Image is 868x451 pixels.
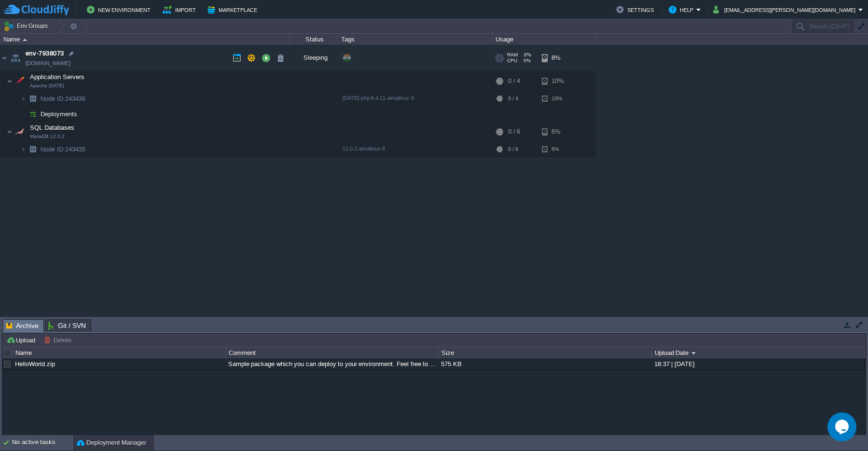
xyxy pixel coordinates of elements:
[542,91,573,106] div: 10%
[30,83,64,89] span: Apache [DATE]
[493,34,595,45] div: Usage
[41,95,65,102] span: Node ID:
[29,123,76,132] span: SQL Databases
[13,122,27,141] img: AMDAwAAAACH5BAEAAAAALAAAAAABAAEAAAICRAEAOw==
[26,107,40,122] img: AMDAwAAAACH5BAEAAAAALAAAAAABAAEAAAICRAEAOw==
[15,360,55,368] a: HelloWorld.zip
[1,34,289,45] div: Name
[23,39,27,41] img: AMDAwAAAACH5BAEAAAAALAAAAAABAAEAAAICRAEAOw==
[6,336,38,344] button: Upload
[507,52,518,58] span: RAM
[522,52,531,58] span: 0%
[40,145,87,153] a: Node ID:243435
[40,95,87,103] span: 243436
[87,4,153,15] button: New Environment
[542,45,573,71] div: 8%
[13,71,27,91] img: AMDAwAAAACH5BAEAAAAALAAAAAABAAEAAAICRAEAOw==
[542,71,573,91] div: 10%
[713,4,858,15] button: [EMAIL_ADDRESS][PERSON_NAME][DOMAIN_NAME]
[507,58,517,64] span: CPU
[207,4,260,15] button: Marketplace
[12,435,72,451] div: No active tasks
[20,142,26,157] img: AMDAwAAAACH5BAEAAAAALAAAAAABAAEAAAICRAEAOw==
[163,4,199,15] button: Import
[652,358,864,369] div: 18:37 | [DATE]
[7,122,13,141] img: AMDAwAAAACH5BAEAAAAALAAAAAABAAEAAAICRAEAOw==
[3,19,51,33] button: Env Groups
[41,146,65,153] span: Node ID:
[508,142,518,157] div: 0 / 6
[26,58,70,68] a: [DOMAIN_NAME]
[439,358,650,369] div: 575 KB
[3,4,69,16] img: CloudJiffy
[0,45,8,71] img: AMDAwAAAACH5BAEAAAAALAAAAAABAAEAAAICRAEAOw==
[29,124,76,131] a: SQL DatabasesMariaDB 12.0.2
[26,49,64,58] a: env-7938073
[9,45,22,71] img: AMDAwAAAACH5BAEAAAAALAAAAAABAAEAAAICRAEAOw==
[44,336,74,344] button: Delete
[508,91,518,106] div: 0 / 4
[20,107,26,122] img: AMDAwAAAACH5BAEAAAAALAAAAAABAAEAAAICRAEAOw==
[343,146,385,151] span: 12.0.2-almalinux-9
[542,142,573,157] div: 6%
[40,110,79,118] a: Deployments
[439,347,651,358] div: Size
[29,73,86,81] a: Application ServersApache [DATE]
[7,71,13,91] img: AMDAwAAAACH5BAEAAAAALAAAAAABAAEAAAICRAEAOw==
[77,438,146,448] button: Deployment Manager
[30,134,65,139] span: MariaDB 12.0.2
[669,4,696,15] button: Help
[40,145,87,153] span: 243435
[226,347,438,358] div: Comment
[29,73,86,81] span: Application Servers
[26,91,40,106] img: AMDAwAAAACH5BAEAAAAALAAAAAABAAEAAAICRAEAOw==
[542,122,573,141] div: 6%
[827,412,858,441] iframe: chat widget
[343,95,414,101] span: [DATE]-php-8.4.11-almalinux-9
[20,91,26,106] img: AMDAwAAAACH5BAEAAAAALAAAAAABAAEAAAICRAEAOw==
[6,320,39,332] span: Archive
[339,34,492,45] div: Tags
[290,34,338,45] div: Status
[40,95,87,103] a: Node ID:243436
[508,71,520,91] div: 0 / 4
[26,142,40,157] img: AMDAwAAAACH5BAEAAAAALAAAAAABAAEAAAICRAEAOw==
[616,4,657,15] button: Settings
[290,45,338,71] div: Sleeping
[48,320,86,331] span: Git / SVN
[521,58,531,64] span: 0%
[652,347,864,358] div: Upload Date
[226,358,438,369] div: Sample package which you can deploy to your environment. Feel free to delete and upload a package...
[13,347,225,358] div: Name
[508,122,520,141] div: 0 / 6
